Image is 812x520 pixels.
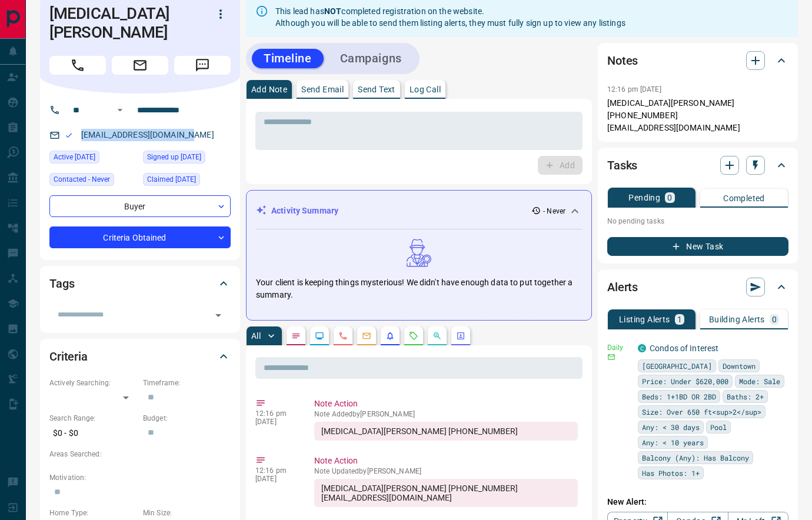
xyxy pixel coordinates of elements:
[642,391,716,402] span: Beds: 1+1BD OR 2BD
[739,375,780,387] span: Mode: Sale
[607,278,638,296] h2: Alerts
[314,455,578,467] p: Note Action
[255,466,297,475] p: 12:16 pm
[49,413,137,424] p: Search Range:
[324,6,341,16] strong: NOT
[642,375,728,387] span: Price: Under $620,000
[642,467,700,479] span: Has Photos: 1+
[723,360,756,372] span: Downtown
[607,151,788,179] div: Tasks
[638,344,646,352] div: condos.ca
[607,51,638,70] h2: Notes
[607,353,615,361] svg: Email
[49,274,74,293] h2: Tags
[727,391,764,402] span: Baths: 2+
[314,410,578,418] p: Note Added by [PERSON_NAME]
[650,344,718,353] a: Condos of Interest
[314,398,578,410] p: Note Action
[642,436,704,448] span: Any: < 10 years
[607,212,788,230] p: No pending tasks
[772,315,777,324] p: 0
[143,413,231,424] p: Budget:
[147,174,196,185] span: Claimed [DATE]
[143,378,231,388] p: Timeframe:
[607,46,788,75] div: Notes
[256,200,582,222] div: Activity Summary- Never
[607,156,637,175] h2: Tasks
[251,85,287,94] p: Add Note
[410,85,441,94] p: Log Call
[619,315,670,324] p: Listing Alerts
[255,418,297,426] p: [DATE]
[642,360,712,372] span: [GEOGRAPHIC_DATA]
[315,331,324,341] svg: Lead Browsing Activity
[251,332,261,340] p: All
[723,194,765,202] p: Completed
[607,496,788,508] p: New Alert:
[54,151,95,163] span: Active [DATE]
[49,508,137,518] p: Home Type:
[174,56,231,75] span: Message
[54,174,110,185] span: Contacted - Never
[314,467,578,475] p: Note Updated by [PERSON_NAME]
[642,406,761,418] span: Size: Over 650 ft<sup>2</sup>
[271,205,338,217] p: Activity Summary
[677,315,682,324] p: 1
[607,342,631,353] p: Daily
[112,56,168,75] span: Email
[49,151,137,167] div: Sun Jan 19 2025
[291,331,301,341] svg: Notes
[49,378,137,388] p: Actively Searching:
[49,472,231,483] p: Motivation:
[256,276,582,301] p: Your client is keeping things mysterious! We didn't have enough data to put together a summary.
[362,331,371,341] svg: Emails
[667,194,672,202] p: 0
[314,422,578,441] div: [MEDICAL_DATA][PERSON_NAME] [PHONE_NUMBER]
[113,103,127,117] button: Open
[49,195,231,217] div: Buyer
[275,1,625,34] div: This lead has completed registration on the website. Although you will be able to send them listi...
[49,342,231,371] div: Criteria
[642,421,700,433] span: Any: < 30 days
[255,475,297,483] p: [DATE]
[49,56,106,75] span: Call
[81,130,214,139] a: [EMAIL_ADDRESS][DOMAIN_NAME]
[628,194,660,202] p: Pending
[338,331,348,341] svg: Calls
[252,49,324,68] button: Timeline
[709,315,765,324] p: Building Alerts
[49,449,231,459] p: Areas Searched:
[49,347,88,366] h2: Criteria
[607,273,788,301] div: Alerts
[65,131,73,139] svg: Email Valid
[49,226,231,248] div: Criteria Obtained
[49,269,231,298] div: Tags
[642,452,749,464] span: Balcony (Any): Has Balcony
[607,97,788,134] p: [MEDICAL_DATA][PERSON_NAME] [PHONE_NUMBER] [EMAIL_ADDRESS][DOMAIN_NAME]
[328,49,414,68] button: Campaigns
[385,331,395,341] svg: Listing Alerts
[358,85,395,94] p: Send Text
[409,331,418,341] svg: Requests
[607,237,788,256] button: New Task
[432,331,442,341] svg: Opportunities
[255,409,297,418] p: 12:16 pm
[49,4,193,42] h1: [MEDICAL_DATA][PERSON_NAME]
[49,424,137,443] p: $0 - $0
[147,151,201,163] span: Signed up [DATE]
[314,479,578,507] div: [MEDICAL_DATA][PERSON_NAME] [PHONE_NUMBER] [EMAIL_ADDRESS][DOMAIN_NAME]
[143,508,231,518] p: Min Size:
[143,151,231,167] div: Sun Jan 19 2025
[143,173,231,189] div: Sun Jan 19 2025
[607,85,661,94] p: 12:16 pm [DATE]
[456,331,465,341] svg: Agent Actions
[210,307,227,324] button: Open
[543,206,565,216] p: - Never
[301,85,344,94] p: Send Email
[710,421,727,433] span: Pool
